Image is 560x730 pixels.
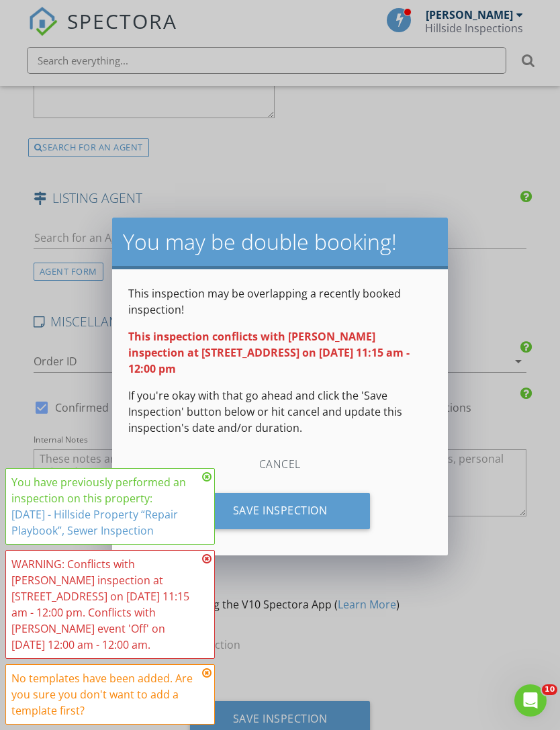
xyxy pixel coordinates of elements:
div: No templates have been added. Are you sure you don't want to add a template first? [11,670,198,719]
p: If you're okay with that go ahead and click the 'Save Inspection' button below or hit cancel and ... [128,387,432,436]
div: You have previously performed an inspection on this property: [11,474,198,539]
div: Save Inspection [190,493,371,529]
div: WARNING: Conflicts with [PERSON_NAME] inspection at [STREET_ADDRESS] on [DATE] 11:15 am - 12:00 p... [11,556,198,653]
div: Cancel [216,447,344,483]
p: This inspection may be overlapping a recently booked inspection! [128,285,432,318]
a: [DATE] - Hillside Property “Repair Playbook”, Sewer Inspection [11,507,178,538]
iframe: Intercom live chat [514,684,547,717]
strong: This inspection conflicts with [PERSON_NAME] inspection at [STREET_ADDRESS] on [DATE] 11:15 am - ... [128,329,410,376]
span: 10 [542,684,557,695]
h2: You may be double booking! [123,228,437,255]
